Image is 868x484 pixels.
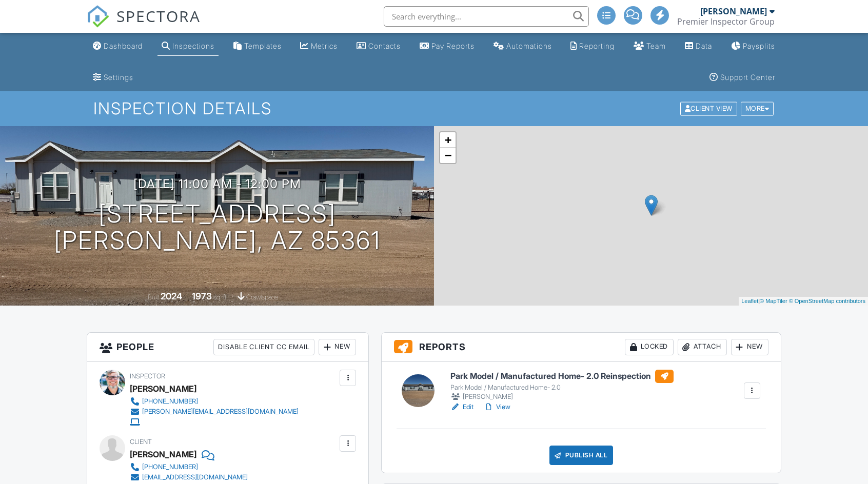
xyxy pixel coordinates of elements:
[89,37,147,56] a: Dashboard
[549,446,614,465] div: Publish All
[727,37,779,56] a: Paysplits
[416,37,479,56] a: Pay Reports
[244,42,282,50] div: Templates
[646,42,666,50] div: Team
[760,298,787,304] a: © MapTiler
[130,372,165,380] span: Inspector
[87,5,109,28] img: The Best Home Inspection Software - Spectora
[431,42,475,50] div: Pay Reports
[87,333,368,362] h3: People
[720,73,775,82] div: Support Center
[450,402,474,412] a: Edit
[172,42,214,50] div: Inspections
[680,102,737,116] div: Client View
[161,291,182,301] div: 2024
[142,397,198,406] div: [PHONE_NUMBER]
[741,298,758,304] a: Leaflet
[450,384,674,392] div: Park Model / Manufactured Home- 2.0
[130,381,196,396] div: [PERSON_NAME]
[130,472,248,482] a: [EMAIL_ADDRESS][DOMAIN_NAME]
[319,339,356,355] div: New
[489,37,556,56] a: Automations (Advanced)
[696,42,712,50] div: Data
[192,291,212,301] div: 1973
[384,6,589,27] input: Search everything...
[133,177,301,191] h3: [DATE] 11:00 am - 12:00 pm
[104,42,143,50] div: Dashboard
[130,396,299,407] a: [PHONE_NUMBER]
[679,104,740,112] a: Client View
[450,370,674,383] h6: Park Model / Manufactured Home- 2.0 Reinspection
[739,297,868,306] div: |
[142,408,299,416] div: [PERSON_NAME][EMAIL_ADDRESS][DOMAIN_NAME]
[484,402,510,412] a: View
[731,339,768,355] div: New
[229,37,286,56] a: Templates
[579,42,615,50] div: Reporting
[87,14,201,35] a: SPECTORA
[743,42,775,50] div: Paysplits
[677,16,775,27] div: Premier Inspector Group
[104,73,133,82] div: Settings
[789,298,865,304] a: © OpenStreetMap contributors
[566,37,619,56] a: Reporting
[700,6,767,16] div: [PERSON_NAME]
[142,463,198,471] div: [PHONE_NUMBER]
[678,339,727,355] div: Attach
[130,462,248,472] a: [PHONE_NUMBER]
[116,5,201,27] span: SPECTORA
[705,68,779,87] a: Support Center
[629,37,670,56] a: Team
[93,99,775,117] h1: Inspection Details
[296,37,342,56] a: Metrics
[440,148,456,163] a: Zoom out
[130,447,196,462] div: [PERSON_NAME]
[311,42,338,50] div: Metrics
[368,42,401,50] div: Contacts
[681,37,716,56] a: Data
[213,339,314,355] div: Disable Client CC Email
[157,37,219,56] a: Inspections
[741,102,774,116] div: More
[246,293,278,301] span: crawlspace
[440,132,456,148] a: Zoom in
[450,370,674,402] a: Park Model / Manufactured Home- 2.0 Reinspection Park Model / Manufactured Home- 2.0 [PERSON_NAME]
[142,473,248,481] div: [EMAIL_ADDRESS][DOMAIN_NAME]
[148,293,159,301] span: Built
[506,42,552,50] div: Automations
[54,200,381,255] h1: [STREET_ADDRESS] [PERSON_NAME], AZ 85361
[382,333,781,362] h3: Reports
[130,438,152,446] span: Client
[625,339,674,355] div: Locked
[213,293,228,301] span: sq. ft.
[130,407,299,417] a: [PERSON_NAME][EMAIL_ADDRESS][DOMAIN_NAME]
[450,392,674,402] div: [PERSON_NAME]
[352,37,405,56] a: Contacts
[89,68,137,87] a: Settings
